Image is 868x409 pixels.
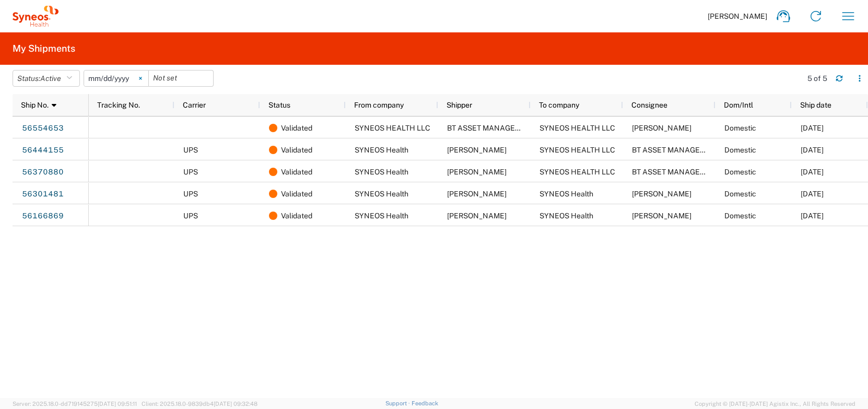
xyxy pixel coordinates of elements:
span: SYNEOS Health [355,212,408,220]
span: Active [40,74,61,83]
span: Shipper [447,101,472,109]
span: 07/25/2025 [801,190,824,198]
span: SYNEOS Health [539,212,593,220]
span: Gayathri Subramanian [447,212,507,220]
span: Copyright © [DATE]-[DATE] Agistix Inc., All Rights Reserved [695,399,855,408]
span: Carl Sumpter [632,190,691,198]
span: Ship date [800,101,831,109]
span: Yemii Teshome [632,124,691,132]
div: 5 of 5 [807,74,827,83]
span: SYNEOS Health [355,190,408,198]
h2: My Shipments [13,42,75,55]
a: Feedback [412,400,438,406]
a: 56166869 [21,208,64,225]
span: 07/11/2025 [801,212,824,220]
span: UPS [183,168,198,176]
span: BT ASSET MANAGEMENT [632,146,721,154]
a: 56444155 [21,142,64,159]
input: Not set [149,71,213,86]
span: Domestic [724,190,756,198]
span: BT ASSET MANAGEMENT [447,124,536,132]
span: 08/06/2025 [801,168,824,176]
a: 56370880 [21,164,64,181]
span: Client: 2025.18.0-9839db4 [142,401,257,407]
span: Validated [281,117,312,139]
span: SYNEOS HEALTH LLC [355,124,430,132]
span: Server: 2025.18.0-dd719145275 [13,401,137,407]
span: 08/08/2025 [801,146,824,154]
span: Ta'Rhonda Savage [447,190,507,198]
button: Status:Active [13,70,80,87]
span: Ship No. [21,101,49,109]
span: Domestic [724,124,756,132]
a: 56554653 [21,120,64,137]
span: Carrier [183,101,206,109]
a: 56301481 [21,186,64,203]
span: Domestic [724,146,756,154]
span: SYNEOS Health [355,168,408,176]
span: Eric Suen [447,168,507,176]
span: SYNEOS Health [539,190,593,198]
input: Not set [84,71,148,86]
span: Validated [281,161,312,183]
span: Validated [281,183,312,205]
span: SYNEOS HEALTH LLC [539,168,615,176]
span: Consignee [631,101,667,109]
span: Dom/Intl [724,101,753,109]
span: SYNEOS HEALTH LLC [539,146,615,154]
span: From company [354,101,404,109]
span: UPS [183,146,198,154]
span: UPS [183,212,198,220]
span: Domestic [724,168,756,176]
span: 08/27/2025 [801,124,824,132]
span: [DATE] 09:51:11 [98,401,137,407]
span: BT ASSET MANAGEMENT [632,168,721,176]
span: [DATE] 09:32:48 [214,401,257,407]
span: Domestic [724,212,756,220]
span: SYNEOS Health [355,146,408,154]
span: UPS [183,190,198,198]
a: Support [385,400,412,406]
span: Validated [281,139,312,161]
span: SYNEOS HEALTH LLC [539,124,615,132]
span: Mia Johnson [447,146,507,154]
span: [PERSON_NAME] [708,11,767,21]
span: Tracking No. [97,101,140,109]
span: Status [268,101,290,109]
span: Carl Sumpter [632,212,691,220]
span: Validated [281,205,312,227]
span: To company [539,101,579,109]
